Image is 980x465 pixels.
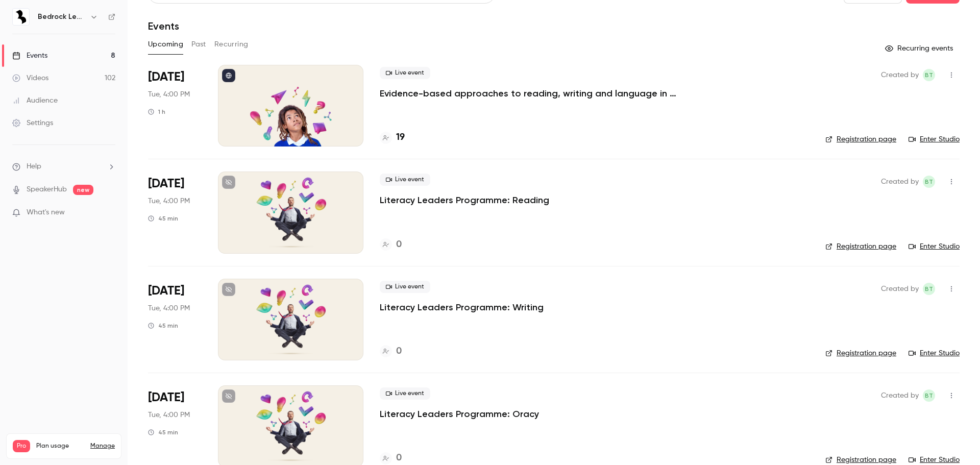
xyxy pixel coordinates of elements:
span: Ben Triggs [923,69,935,81]
span: new [73,185,93,195]
img: Bedrock Learning [13,9,29,25]
span: BT [925,176,933,188]
a: Registration page [825,134,896,144]
button: Recurring events [880,40,960,57]
span: Live event [380,67,430,79]
span: Tue, 4:00 PM [148,303,190,313]
span: What's new [27,207,65,218]
span: Ben Triggs [923,283,935,295]
div: 45 min [148,428,178,436]
h4: 0 [396,451,402,465]
span: [DATE] [148,283,184,299]
span: Created by [881,283,919,295]
h4: 0 [396,345,402,358]
h6: Bedrock Learning [38,12,86,22]
a: Registration page [825,455,896,465]
span: BT [925,283,933,295]
h4: 0 [396,238,402,252]
div: Nov 4 Tue, 4:00 PM (Europe/London) [148,172,202,253]
a: Manage [90,442,115,450]
span: Created by [881,176,919,188]
a: 19 [380,131,405,144]
a: Literacy Leaders Programme: Oracy [380,408,539,420]
span: [DATE] [148,176,184,192]
iframe: Noticeable Trigger [103,208,115,217]
div: Audience [12,95,58,106]
a: Enter Studio [909,134,960,144]
a: Enter Studio [909,241,960,252]
div: Events [12,51,47,61]
a: 0 [380,451,402,465]
h1: Events [148,20,179,32]
span: Ben Triggs [923,176,935,188]
a: Registration page [825,348,896,358]
button: Upcoming [148,36,183,53]
span: Tue, 4:00 PM [148,89,190,100]
span: Live event [380,387,430,400]
div: Nov 11 Tue, 4:00 PM (Europe/London) [148,279,202,360]
a: Literacy Leaders Programme: Reading [380,194,549,206]
span: Tue, 4:00 PM [148,196,190,206]
span: Created by [881,389,919,402]
h4: 19 [396,131,405,144]
a: Evidence-based approaches to reading, writing and language in 2025/26 [380,87,686,100]
div: Settings [12,118,53,128]
span: [DATE] [148,389,184,406]
span: Tue, 4:00 PM [148,410,190,420]
span: [DATE] [148,69,184,85]
span: Created by [881,69,919,81]
a: Registration page [825,241,896,252]
div: 1 h [148,108,165,116]
span: Help [27,161,41,172]
a: Enter Studio [909,348,960,358]
a: Enter Studio [909,455,960,465]
a: 0 [380,345,402,358]
span: Plan usage [36,442,84,450]
span: BT [925,389,933,402]
span: Pro [13,440,30,452]
div: Oct 7 Tue, 4:00 PM (Europe/London) [148,65,202,146]
span: Live event [380,174,430,186]
span: Ben Triggs [923,389,935,402]
div: 45 min [148,214,178,223]
button: Recurring [214,36,249,53]
li: help-dropdown-opener [12,161,115,172]
span: BT [925,69,933,81]
a: 0 [380,238,402,252]
span: Live event [380,281,430,293]
div: Videos [12,73,48,83]
a: SpeakerHub [27,184,67,195]
a: Literacy Leaders Programme: Writing [380,301,544,313]
div: 45 min [148,322,178,330]
button: Past [191,36,206,53]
